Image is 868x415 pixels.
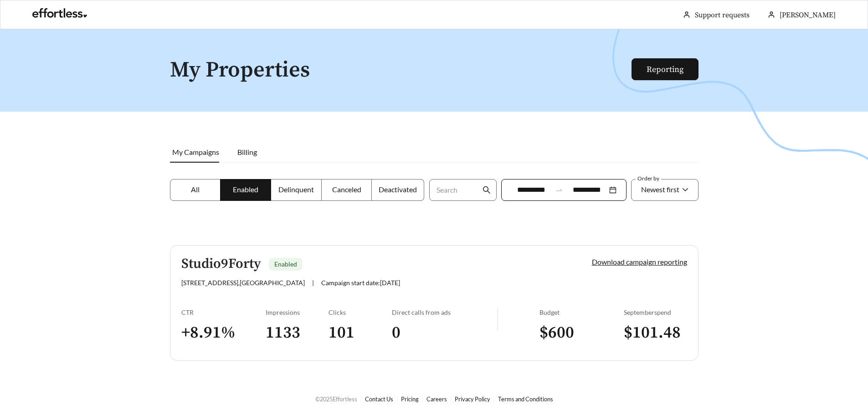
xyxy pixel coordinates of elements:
[312,279,314,287] span: |
[392,308,497,316] div: Direct calls from ads
[497,308,498,330] img: line
[641,185,679,194] span: Newest first
[181,256,261,272] h5: Studio9Forty
[266,308,329,316] div: Impressions
[483,186,491,194] span: search
[539,308,624,316] div: Budget
[181,279,305,287] span: [STREET_ADDRESS] , [GEOGRAPHIC_DATA]
[237,148,257,156] span: Billing
[332,185,361,194] span: Canceled
[695,10,750,20] a: Support requests
[181,308,266,316] div: CTR
[172,148,219,156] span: My Campaigns
[379,185,417,194] span: Deactivated
[181,323,266,343] h3: + 8.91 %
[555,186,563,194] span: swap-right
[321,279,400,287] span: Campaign start date: [DATE]
[191,185,200,194] span: All
[392,323,497,343] h3: 0
[624,323,687,343] h3: $ 101.48
[278,185,314,194] span: Delinquent
[266,323,329,343] h3: 1133
[233,185,258,194] span: Enabled
[647,64,683,75] a: Reporting
[592,257,687,266] a: Download campaign reporting
[632,58,699,80] button: Reporting
[555,186,563,194] span: to
[274,260,297,268] span: Enabled
[780,10,836,20] span: [PERSON_NAME]
[329,308,392,316] div: Clicks
[170,245,699,361] a: Studio9FortyEnabled[STREET_ADDRESS],[GEOGRAPHIC_DATA]|Campaign start date:[DATE]Download campaign...
[539,323,624,343] h3: $ 600
[329,323,392,343] h3: 101
[624,308,687,316] div: September spend
[170,58,632,82] h1: My Properties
